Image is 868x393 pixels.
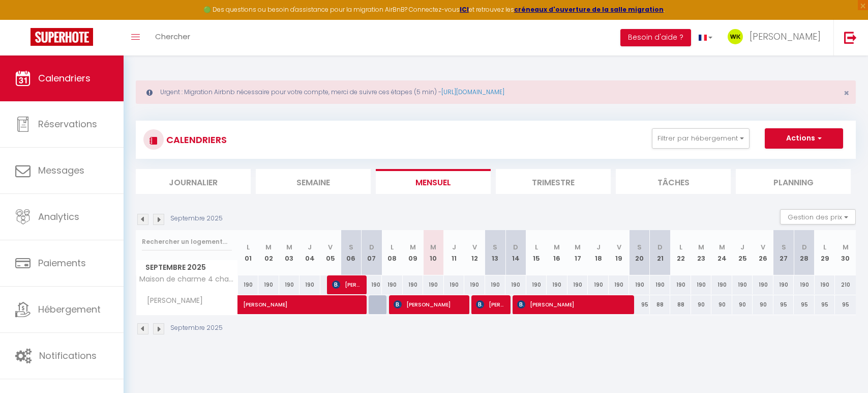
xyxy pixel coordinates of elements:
[753,230,773,275] th: 26
[513,242,518,252] abbr: D
[279,275,300,294] div: 190
[505,230,526,275] th: 14
[514,5,664,14] a: créneaux d'ouverture de la salle migration
[782,242,786,252] abbr: S
[835,295,856,314] div: 95
[362,275,382,294] div: 190
[815,295,835,314] div: 95
[547,230,567,275] th: 16
[554,242,560,252] abbr: M
[844,31,857,44] img: logout
[629,275,650,294] div: 190
[147,20,198,55] a: Chercher
[485,275,506,294] div: 190
[164,128,227,151] h3: CALENDRIERS
[691,295,712,314] div: 90
[526,275,547,294] div: 190
[138,295,205,306] span: [PERSON_NAME]
[650,275,671,294] div: 190
[761,242,765,252] abbr: V
[39,349,97,362] span: Notifications
[496,169,611,194] li: Trimestre
[472,242,477,252] abbr: V
[300,230,320,275] th: 04
[38,164,84,177] span: Messages
[31,28,93,46] img: Super Booking
[728,29,743,44] img: ...
[588,275,609,294] div: 190
[547,275,567,294] div: 190
[732,230,753,275] th: 25
[815,275,835,294] div: 190
[844,87,849,99] span: ×
[238,295,259,315] a: [PERSON_NAME]
[567,230,588,275] th: 17
[823,242,826,252] abbr: L
[247,242,250,252] abbr: L
[243,290,383,309] span: [PERSON_NAME]
[629,230,650,275] th: 20
[423,275,444,294] div: 190
[535,242,538,252] abbr: L
[629,295,650,314] div: 95
[670,295,691,314] div: 88
[526,230,547,275] th: 15
[843,242,849,252] abbr: M
[38,210,79,223] span: Analytics
[575,242,581,252] abbr: M
[441,88,504,96] a: [URL][DOMAIN_NAME]
[38,303,101,316] span: Hébergement
[391,242,394,252] abbr: L
[155,31,190,42] span: Chercher
[596,242,601,252] abbr: J
[320,230,341,275] th: 05
[238,275,259,294] div: 190
[657,242,663,252] abbr: D
[38,72,91,85] span: Calendriers
[691,275,712,294] div: 190
[238,230,259,275] th: 01
[256,169,371,194] li: Semaine
[279,230,300,275] th: 03
[460,5,469,14] a: ICI
[698,242,704,252] abbr: M
[341,230,362,275] th: 06
[403,230,424,275] th: 09
[711,230,732,275] th: 24
[485,230,506,275] th: 13
[394,295,463,314] span: [PERSON_NAME]
[609,230,630,275] th: 19
[753,275,773,294] div: 190
[711,275,732,294] div: 190
[719,242,725,252] abbr: M
[517,295,628,314] span: [PERSON_NAME]
[650,230,671,275] th: 21
[265,242,272,252] abbr: M
[464,275,485,294] div: 190
[691,230,712,275] th: 23
[376,169,491,194] li: Mensuel
[720,20,833,55] a: ... [PERSON_NAME]
[711,295,732,314] div: 90
[423,230,444,275] th: 10
[835,275,856,294] div: 210
[815,230,835,275] th: 29
[794,295,815,314] div: 95
[588,230,609,275] th: 18
[410,242,416,252] abbr: M
[382,230,403,275] th: 08
[332,275,360,294] span: [PERSON_NAME]
[736,169,851,194] li: Planning
[773,295,794,314] div: 95
[670,275,691,294] div: 190
[300,275,320,294] div: 190
[452,242,456,252] abbr: J
[505,275,526,294] div: 190
[308,242,312,252] abbr: J
[765,128,843,149] button: Actions
[362,230,382,275] th: 07
[652,128,750,149] button: Filtrer par hébergement
[732,275,753,294] div: 190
